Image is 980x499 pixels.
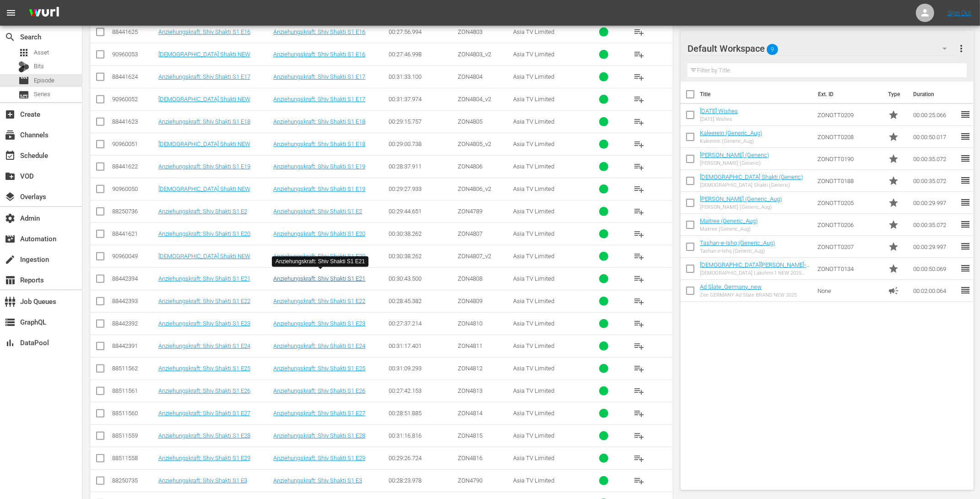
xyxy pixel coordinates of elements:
a: [DEMOGRAPHIC_DATA] Shakti NEW [158,185,250,192]
a: Anziehungskraft: Shiv Shakti S1 E22 [158,298,250,304]
a: Anziehungskraft: Shiv Shakti S1 E22 [273,298,365,304]
span: playlist_add [633,341,644,352]
a: Anziehungskraft: Shiv Shakti S1 E19 [273,163,365,170]
div: [DATE] Wishes [700,116,738,122]
button: playlist_add [628,156,650,178]
span: Asia TV Limited [513,365,554,372]
span: Asia TV Limited [513,230,554,237]
span: Promo [888,241,899,252]
a: Ad Slate_Germany_new [700,283,762,290]
span: Bits [34,62,44,71]
div: 00:30:38.262 [389,230,455,237]
div: 88441621 [112,230,156,237]
div: Default Workspace [688,36,956,61]
span: reorder [960,241,971,252]
a: Anziehungskraft: Shiv Shakti S1 E17 [273,73,365,80]
span: reorder [960,109,971,120]
div: 88511561 [112,387,156,394]
span: reorder [960,153,971,164]
th: Duration [908,81,963,107]
td: ZONOTT0188 [814,170,884,192]
span: Asia TV Limited [513,387,554,394]
span: Promo [888,197,899,208]
a: Anziehungskraft: Shiv Shakti S1 E21 [158,275,250,282]
button: playlist_add [628,178,650,200]
a: Anziehungskraft: Shiv Shakti S1 E20 [158,230,250,237]
span: playlist_add [633,453,644,464]
span: Series [18,89,29,100]
div: 90960051 [112,141,156,147]
span: playlist_add [633,228,644,239]
div: 00:31:33.100 [389,73,455,80]
span: ZON4804_v2 [458,96,491,103]
button: playlist_add [628,313,650,335]
div: 00:27:37.214 [389,320,455,327]
div: Tashan-e-Ishq (Generic_Aug) [700,248,775,254]
div: 00:30:38.262 [389,253,455,260]
button: playlist_add [628,268,650,290]
a: Anziehungskraft: Shiv Shakti S1 E25 [158,365,250,372]
div: 00:29:15.757 [389,118,455,125]
th: Title [700,81,812,107]
div: 00:29:00.738 [389,141,455,147]
td: ZONOTT0207 [814,236,884,258]
div: 00:30:43.500 [389,275,455,282]
span: Promo [888,109,899,120]
span: reorder [960,131,971,142]
a: Anziehungskraft: Shiv Shakti S1 E28 [158,432,250,439]
a: Anziehungskraft: Shiv Shakti S1 E2 [273,208,362,215]
span: Asia TV Limited [513,208,554,215]
span: ZON4807_v2 [458,253,491,260]
a: Kaleerein (Generic_Aug) [700,130,762,136]
span: ZON4807 [458,230,482,237]
a: Anziehungskraft: Shiv Shakti S1 E18 [273,118,365,125]
span: Series [34,90,50,99]
span: playlist_add [633,318,644,329]
th: Type [883,81,908,107]
span: playlist_add [633,430,644,441]
span: playlist_add [633,49,644,60]
span: Search [5,32,16,43]
span: ZON4808 [458,275,482,282]
span: DataPool [5,337,16,348]
span: playlist_add [633,161,644,172]
div: 00:29:44.651 [389,208,455,215]
button: playlist_add [628,425,650,447]
div: 00:28:37.911 [389,163,455,170]
span: Promo [888,153,899,164]
button: playlist_add [628,133,650,155]
div: 90960053 [112,51,156,58]
div: 00:31:37.974 [389,96,455,103]
span: ZON4813 [458,387,482,394]
div: 88511560 [112,410,156,417]
td: ZONOTT0208 [814,126,884,148]
a: Anziehungskraft: Shiv Shakti S1 E24 [273,342,365,349]
div: 00:27:56.994 [389,28,455,35]
span: reorder [960,219,971,230]
span: reorder [960,263,971,274]
span: ZON4810 [458,320,482,327]
button: playlist_add [628,447,650,469]
a: [DEMOGRAPHIC_DATA] Shakti NEW [158,96,250,103]
span: ZON4803_v2 [458,51,491,58]
th: Ext. ID [812,81,883,107]
a: [PERSON_NAME] (Generic) [700,152,769,158]
button: more_vert [956,38,967,60]
span: ZON4811 [458,342,482,349]
span: Episode [34,76,54,85]
div: [DEMOGRAPHIC_DATA] Lakshmi-1 NEW 2025 LOGO [700,270,810,276]
a: [DEMOGRAPHIC_DATA][PERSON_NAME]-1 (Generic_New) [700,261,810,275]
span: more_vert [956,43,967,54]
button: playlist_add [628,290,650,312]
a: [DATE] Wishes [700,108,738,114]
span: Asia TV Limited [513,477,554,484]
div: 00:29:26.724 [389,455,455,461]
span: playlist_add [633,363,644,374]
span: Asset [18,47,29,58]
span: Asia TV Limited [513,253,554,260]
div: [PERSON_NAME] (Generic) [700,160,769,166]
div: 00:31:17.401 [389,342,455,349]
a: Anziehungskraft: Shiv Shakti S1 E19 [273,185,365,192]
span: playlist_add [633,139,644,150]
div: 88442394 [112,275,156,282]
